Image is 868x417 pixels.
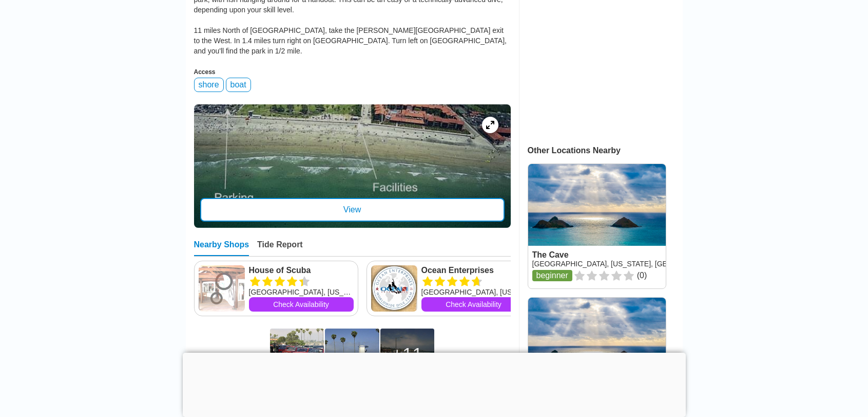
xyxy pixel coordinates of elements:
div: [GEOGRAPHIC_DATA], [US_STATE] [249,287,354,297]
a: House of Scuba [249,265,354,276]
a: [GEOGRAPHIC_DATA], [US_STATE], [GEOGRAPHIC_DATA], [GEOGRAPHIC_DATA] [532,260,809,268]
div: shore [194,78,224,92]
img: Throughout the park, dive classes and groups of friends set up their gear on the lawn. [325,329,379,380]
a: entry mapView [194,104,511,228]
div: 11 [392,344,422,365]
div: View [200,198,505,222]
iframe: Advertisement [183,353,686,414]
img: If you are lucky enough to find a place close to the park, gear up at your car, or carry you gear... [270,329,324,380]
img: House of Scuba [199,265,245,312]
a: Ocean Enterprises [421,265,526,276]
a: Check Availability [249,297,354,312]
iframe: Sign in with Google Dialog [657,10,858,150]
div: Other Locations Nearby [528,146,683,155]
div: Access [194,68,511,76]
div: Nearby Shops [194,240,249,256]
img: Ocean Enterprises [371,265,417,312]
a: Check Availability [421,297,526,312]
div: Tide Report [257,240,303,256]
div: boat [226,78,251,92]
div: [GEOGRAPHIC_DATA], [US_STATE] [421,287,526,297]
